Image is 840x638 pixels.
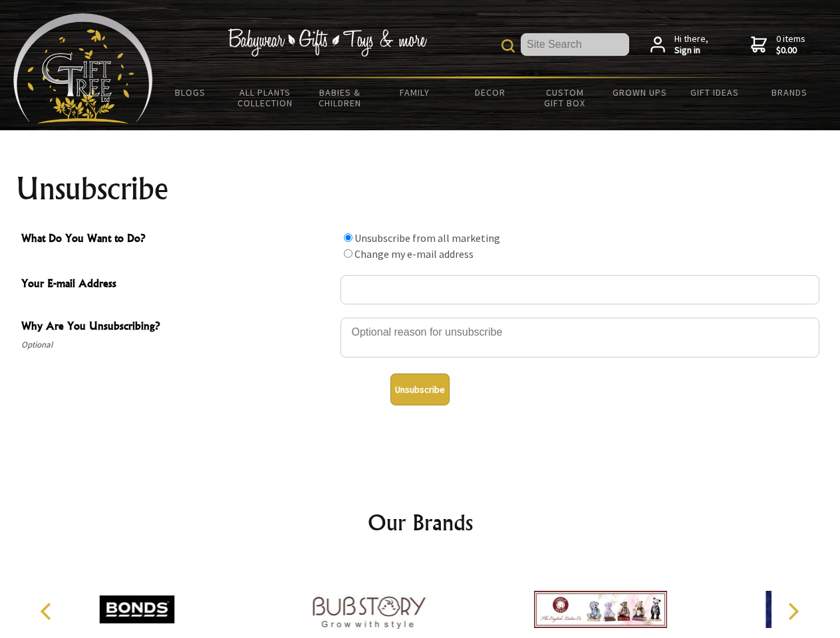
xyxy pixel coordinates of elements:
[344,249,352,258] input: What Do You Want to Do?
[778,597,807,626] button: Next
[21,230,334,249] span: What Do You Want to Do?
[501,39,515,53] img: product search
[13,13,153,124] img: Babyware - Gifts - Toys and more...
[650,33,708,56] a: Hi there,Sign in
[227,29,427,56] img: Babywear - Gifts - Toys & more
[344,233,352,242] input: What Do You Want to Do?
[21,275,334,294] span: Your E-mail Address
[354,247,474,261] label: Change my e-mail address
[677,78,752,106] a: Gift Ideas
[341,275,819,304] input: Your E-mail Address
[378,78,453,106] a: Family
[16,173,825,205] h1: Unsubscribe
[21,337,334,353] span: Optional
[228,78,303,117] a: All Plants Collection
[341,318,819,358] textarea: Why Are You Unsubscribing?
[776,33,805,56] span: 0 items
[674,45,708,56] strong: Sign in
[452,78,527,106] a: Decor
[602,78,677,106] a: Grown Ups
[21,318,334,337] span: Why Are You Unsubscribing?
[752,78,827,106] a: Brands
[527,78,603,117] a: Custom Gift Box
[776,45,805,56] strong: $0.00
[303,78,378,117] a: Babies & Children
[27,506,814,538] h2: Our Brands
[751,33,805,56] a: 0 items$0.00
[521,33,629,56] input: Site Search
[33,597,63,626] button: Previous
[153,78,228,106] a: BLOGS
[674,33,708,56] span: Hi there,
[390,373,450,405] button: Unsubscribe
[354,231,500,245] label: Unsubscribe from all marketing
